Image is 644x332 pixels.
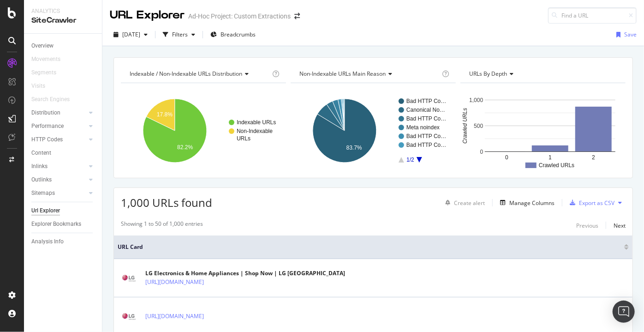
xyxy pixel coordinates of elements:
[406,115,446,122] text: Bad HTTP Co…
[613,301,635,323] div: Open Intercom Messenger
[462,108,468,144] text: Crawled URLs
[579,199,614,207] div: Export as CSV
[188,12,291,21] div: Ad-Hoc Project: Custom Extractions
[294,13,300,19] div: arrow-right-arrow-left
[177,144,193,151] text: 82.2%
[207,27,259,42] button: Breadcrumbs
[31,68,56,78] div: Segments
[31,206,60,216] div: Url Explorer
[624,30,637,38] div: Save
[613,27,637,42] button: Save
[469,70,507,78] span: URLs by Depth
[548,7,637,24] input: Find a URL
[31,108,60,118] div: Distribution
[406,133,446,139] text: Bad HTTP Co…
[31,68,66,78] a: Segments
[145,269,345,278] div: LG Electronics & Home Appliances | Shop Now | LG [GEOGRAPHIC_DATA]
[31,188,86,198] a: Sitemaps
[31,95,70,104] div: Search Engines
[31,41,95,51] a: Overview
[31,219,95,229] a: Explorer Bookmarks
[31,15,95,26] div: SiteCrawler
[31,121,64,131] div: Performance
[480,149,483,155] text: 0
[549,154,552,161] text: 1
[505,154,508,161] text: 0
[122,30,140,38] span: 2025 Aug. 19th
[110,27,151,42] button: [DATE]
[299,70,386,78] span: Non-Indexable URLs Main Reason
[31,7,95,15] div: Analytics
[406,107,445,113] text: Canonical No…
[291,91,454,171] svg: A chart.
[221,30,256,38] span: Breadcrumbs
[237,128,273,134] text: Non-Indexable
[121,91,284,171] svg: A chart.
[237,135,250,142] text: URLs
[157,111,173,118] text: 17.8%
[145,278,204,287] a: [URL][DOMAIN_NAME]
[406,142,446,148] text: Bad HTTP Co…
[441,195,485,210] button: Create alert
[406,98,446,104] text: Bad HTTP Co…
[469,97,483,103] text: 1,000
[121,220,203,231] div: Showing 1 to 50 of 1,000 entries
[130,70,242,78] span: Indexable / Non-Indexable URLs distribution
[346,145,362,151] text: 83.7%
[576,220,598,231] button: Previous
[31,54,70,64] a: Movements
[31,81,54,91] a: Visits
[31,175,86,185] a: Outlinks
[592,154,595,161] text: 2
[496,197,555,208] button: Manage Columns
[460,91,624,171] svg: A chart.
[406,157,414,163] text: 1/2
[566,195,614,210] button: Export as CSV
[31,237,64,247] div: Analysis Info
[31,95,79,104] a: Search Engines
[31,81,45,91] div: Visits
[31,162,48,171] div: Inlinks
[31,237,95,247] a: Analysis Info
[31,219,81,229] div: Explorer Bookmarks
[614,222,626,229] div: Next
[298,66,440,81] h4: Non-Indexable URLs Main Reason
[31,108,86,118] a: Distribution
[31,206,95,216] a: Url Explorer
[128,66,270,81] h4: Indexable / Non-Indexable URLs Distribution
[467,66,617,81] h4: URLs by Depth
[576,222,598,229] div: Previous
[31,135,63,145] div: HTTP Codes
[454,199,485,207] div: Create alert
[118,243,622,251] span: URL Card
[237,119,276,126] text: Indexable URLs
[31,135,86,145] a: HTTP Codes
[31,162,86,171] a: Inlinks
[118,305,141,328] img: main image
[539,162,574,169] text: Crawled URLs
[159,27,199,42] button: Filters
[509,199,555,207] div: Manage Columns
[145,312,204,321] a: [URL][DOMAIN_NAME]
[31,148,95,158] a: Content
[121,195,212,210] span: 1,000 URLs found
[474,123,483,129] text: 500
[31,175,52,185] div: Outlinks
[110,7,185,23] div: URL Explorer
[172,30,188,38] div: Filters
[31,54,60,64] div: Movements
[31,188,55,198] div: Sitemaps
[614,220,626,231] button: Next
[31,148,51,158] div: Content
[118,266,141,290] img: main image
[406,124,440,131] text: Meta noindex
[31,121,86,131] a: Performance
[31,41,54,51] div: Overview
